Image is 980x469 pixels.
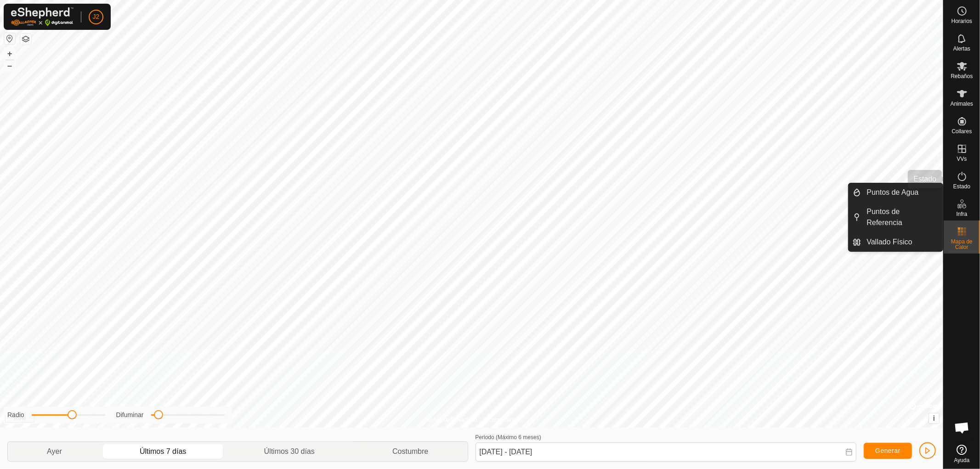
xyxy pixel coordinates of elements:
[953,184,970,189] span: Estado
[861,233,943,251] a: Vallado Físico
[264,446,315,457] span: Últimos 30 días
[20,34,31,45] button: Capas del Mapa
[957,156,967,162] span: VVs
[929,413,939,424] button: i
[956,211,967,217] span: Infra
[867,237,912,248] span: Vallado Físico
[861,203,943,232] a: Puntos de Referencia
[875,447,901,454] span: Generar
[864,443,912,459] button: Generar
[11,7,74,26] img: Logo Gallagher
[849,203,943,232] li: Puntos de Referencia
[867,187,919,198] span: Puntos de Agua
[948,414,976,441] div: Chat abierto
[47,446,62,457] span: Ayer
[140,446,186,457] span: Últimos 7 días
[861,183,943,202] a: Puntos de Agua
[93,12,100,22] span: J2
[849,233,943,251] li: Vallado Físico
[867,206,937,228] span: Puntos de Referencia
[476,434,541,441] label: Periodo (Máximo 6 meses)
[849,183,943,202] li: Puntos de Agua
[392,446,428,457] span: Costumbre
[953,46,970,51] span: Alertas
[946,239,978,250] span: Mapa de Calor
[952,129,972,134] span: Collares
[4,60,15,71] button: –
[952,18,972,24] span: Horarios
[951,73,973,79] span: Rebaños
[488,416,519,424] a: Contáctenos
[954,458,970,463] span: Ayuda
[933,414,935,422] span: i
[951,101,973,107] span: Animales
[4,48,15,59] button: +
[424,416,477,424] a: Política de Privacidad
[116,410,144,420] label: Difuminar
[944,441,980,467] a: Ayuda
[4,33,15,44] button: Restablecer Mapa
[7,410,24,420] label: Radio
